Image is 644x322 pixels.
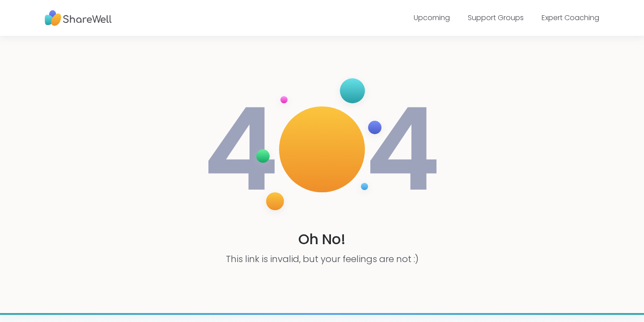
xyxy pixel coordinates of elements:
p: This link is invalid, but your feelings are not :) [226,253,419,265]
img: ShareWell Nav Logo [45,6,112,30]
a: Upcoming [414,13,450,23]
a: Support Groups [468,13,524,23]
a: Expert Coaching [542,13,599,23]
h1: Oh No! [298,229,346,250]
img: 404 [203,69,441,229]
